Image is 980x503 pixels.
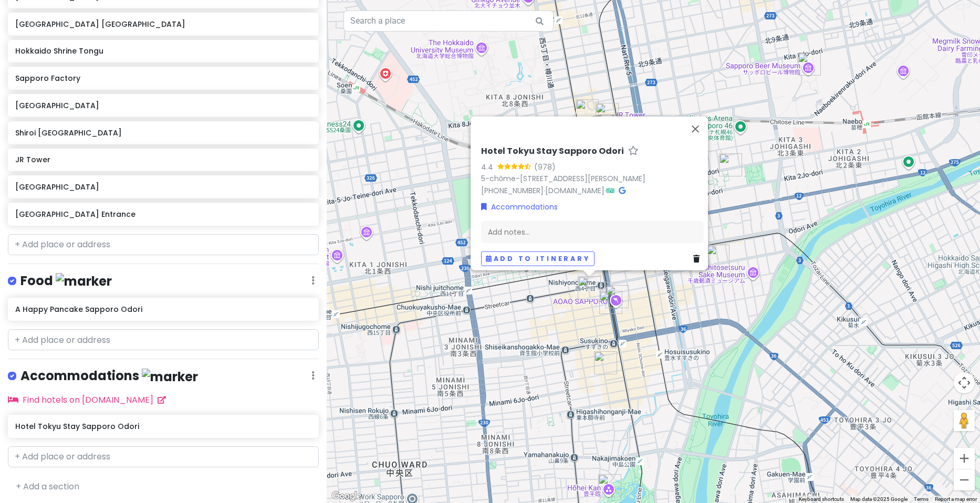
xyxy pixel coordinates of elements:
[954,410,975,431] button: Drag Pegman onto the map to open Street View
[706,245,729,268] div: Hokkaido Shrine Tongu
[8,446,319,467] input: + Add place or address
[481,221,704,243] div: Add notes...
[481,185,544,196] a: [PHONE_NUMBER]
[588,259,611,282] div: A Happy Pancake Sapporo Odori
[576,99,599,122] div: Sapporo Station
[15,128,311,138] h6: Shiroi [GEOGRAPHIC_DATA]
[15,46,311,56] h6: Hokkaido Shrine Tongu
[20,368,198,385] h4: Accommodations
[8,329,319,350] input: + Add place or address
[15,155,311,164] h6: JR Tower
[628,146,639,157] a: Star place
[15,19,311,29] h6: [GEOGRAPHIC_DATA] [GEOGRAPHIC_DATA]
[619,187,625,194] i: Google Maps
[914,496,929,502] a: Terms (opens in new tab)
[954,372,975,393] button: Map camera controls
[16,480,79,492] a: + Add a section
[954,448,975,469] button: Zoom in
[8,394,166,406] a: Find hotels on [DOMAIN_NAME]
[481,201,558,212] a: Accommodations
[329,489,364,503] a: Open this area in Google Maps (opens a new window)
[56,273,112,289] img: marker
[599,291,622,314] div: Tanukikoji Shopping Street
[594,351,617,374] div: Susukino Street
[798,53,821,76] div: Sapporo Beer Museum
[343,11,554,32] input: Search a place
[15,209,311,219] h6: [GEOGRAPHIC_DATA] Entrance
[481,146,624,157] h6: Hotel Tokyu Stay Sapporo Odori
[578,276,601,299] div: Hotel Tokyu Stay Sapporo Odori
[596,103,619,126] div: JR Tower
[142,369,198,385] img: marker
[20,273,112,290] h4: Food
[8,234,319,255] input: + Add place or address
[799,496,844,503] button: Keyboard shortcuts
[606,187,614,194] i: Tripadvisor
[598,474,621,497] div: Hōhei Kan
[935,496,977,502] a: Report a map error
[481,173,645,184] a: 5-chōme-[STREET_ADDRESS][PERSON_NAME]
[850,496,908,502] span: Map data ©2025 Google
[693,253,704,265] a: Delete place
[534,161,556,172] div: (978)
[481,146,704,197] div: · ·
[15,422,311,431] h6: Hotel Tokyu Stay Sapporo Odori
[481,251,595,266] button: Add to itinerary
[545,185,604,196] a: [DOMAIN_NAME]
[15,74,311,83] h6: Sapporo Factory
[719,153,742,176] div: Sapporo Factory
[954,469,975,490] button: Zoom out
[481,161,497,172] div: 4.4
[683,117,708,142] button: Close
[15,182,311,192] h6: [GEOGRAPHIC_DATA]
[606,285,629,308] div: AOAO SAPPORO
[15,101,311,110] h6: [GEOGRAPHIC_DATA]
[329,489,364,503] img: Google
[15,305,311,314] h6: A Happy Pancake Sapporo Odori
